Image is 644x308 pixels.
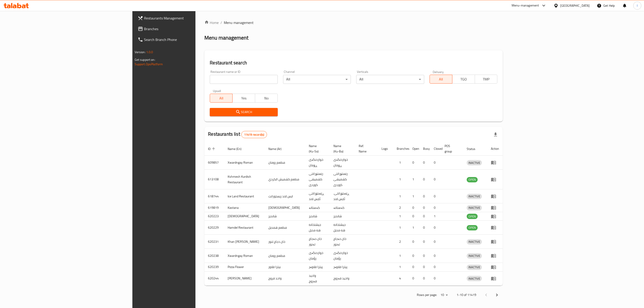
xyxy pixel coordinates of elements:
[491,205,499,210] div: Menu
[409,212,419,221] td: 0
[265,235,305,249] td: خان دجاج تنور
[330,235,355,249] td: خان دەجاج تەنور
[224,263,265,272] td: Pizza Flower
[512,3,539,8] div: Menu-management
[393,271,409,285] td: 4
[330,170,355,189] td: رێستۆرانتی کشمیشى كوردى
[409,189,419,203] td: 1
[356,75,424,84] div: All
[430,263,441,272] td: 0
[255,94,278,103] button: No
[134,34,240,45] a: Search Branch Phone
[144,26,236,32] span: Branches
[393,156,409,170] td: 1
[409,170,419,189] td: 1
[467,160,482,165] span: INACTIVE
[430,221,441,235] td: 0
[467,276,482,281] span: INACTIVE
[430,212,441,221] td: 1
[430,271,441,285] td: 0
[393,142,409,156] th: Branches
[467,177,478,182] span: OPEN
[305,271,330,285] td: واحید فەروج
[457,292,476,298] p: 1-10 of 11419
[378,142,393,156] th: Logo
[204,142,503,285] table: enhanced table
[305,156,330,170] td: خواردنگەی ڕۆمان
[419,142,430,156] th: Busy
[144,37,236,42] span: Search Branch Phone
[393,212,409,221] td: 1
[491,177,499,182] div: Menu
[224,170,265,189] td: Kshmesh Kurdish Restaurant
[208,146,216,152] span: ID
[393,189,409,203] td: 1
[419,189,430,203] td: 0
[467,225,478,230] span: OPEN
[409,142,419,156] th: Open
[224,212,265,221] td: [DEMOGRAPHIC_DATA]
[491,239,499,244] div: Menu
[333,143,350,154] span: Name (Ku-Ba)
[419,156,430,170] td: 0
[268,146,287,152] span: Name (Ar)
[467,194,482,199] div: INACTIVE
[393,263,409,272] td: 1
[208,131,267,138] h2: Restaurants list
[419,235,430,249] td: 0
[467,205,482,210] span: INACTIVE
[241,131,267,138] div: Total records count
[210,94,233,103] button: All
[330,212,355,221] td: شانديز
[409,263,419,272] td: 0
[224,271,265,285] td: [PERSON_NAME]
[213,109,274,115] span: Search
[419,271,430,285] td: 0
[265,189,305,203] td: ايس لاند ريستورانت
[265,170,305,189] td: مطعم كشميش الكردي
[430,170,441,189] td: 0
[265,263,305,272] td: بيتزا فلاور
[467,214,478,219] div: OPEN
[213,89,221,92] label: Upsell
[204,20,503,25] nav: breadcrumb
[430,249,441,263] td: 0
[305,249,330,263] td: خواردنگەی رؤمان
[265,156,305,170] td: مطعم رومان
[210,108,278,116] button: Search
[134,13,240,23] a: Restaurants Management
[330,189,355,203] td: .ڕێستۆرانتی ئایس لاند
[265,221,305,235] td: مطعم همديل
[393,235,409,249] td: 2
[477,76,496,82] span: TMP
[490,129,501,140] div: Export file
[135,49,146,55] span: Version:
[432,76,451,82] span: All
[224,189,265,203] td: Ice Land Restaurant
[467,239,482,244] span: INACTIVE
[224,203,265,212] td: Kastana
[265,249,305,263] td: مطعم رومان
[637,3,638,8] span: l
[467,194,482,199] span: INACTIVE
[491,264,499,270] div: Menu
[419,212,430,221] td: 0
[430,75,452,84] button: All
[393,221,409,235] td: 1
[309,143,324,154] span: Name (Ku-So)
[135,61,163,67] a: Support.OpsPlatform
[330,156,355,170] td: خواردنگەی ڕۆمان
[409,271,419,285] td: 0
[144,15,236,21] span: Restaurants Management
[467,177,478,182] div: OPEN
[475,75,498,84] button: TMP
[305,189,330,203] td: ڕێستۆرانتی ئایس لاند
[210,59,497,66] h2: Restaurant search
[467,253,482,258] span: INACTIVE
[452,75,475,84] button: TGO
[224,221,265,235] td: Hamdel Restaurant
[419,263,430,272] td: 0
[330,249,355,263] td: خواردنگەی رؤمان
